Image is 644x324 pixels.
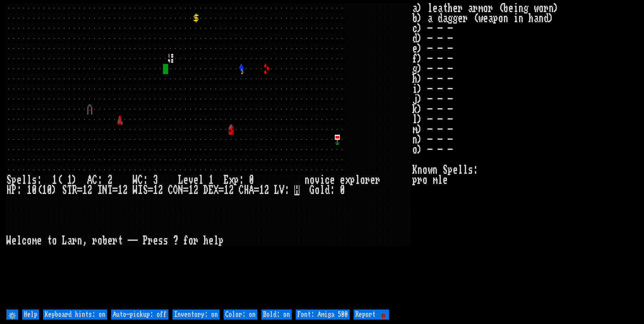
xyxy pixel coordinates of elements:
div: e [340,175,345,185]
div: H [6,185,11,195]
div: E [224,175,229,185]
div: p [11,175,17,185]
div: 1 [208,175,214,185]
div: p [234,175,239,185]
div: r [193,236,198,246]
div: E [208,185,214,195]
div: : [97,175,102,185]
div: r [375,175,380,185]
div: e [183,175,188,185]
div: 1 [259,185,264,195]
div: m [32,236,37,246]
div: = [148,185,153,195]
div: : [330,185,335,195]
div: I [97,185,102,195]
div: f [183,236,188,246]
div: n [304,175,310,185]
div: ( [57,175,62,185]
div: = [77,185,82,195]
div: O [173,185,178,195]
input: Font: Amiga 500 [296,310,350,320]
div: R [72,185,77,195]
div: H [244,185,249,195]
stats: a) leather armor (being worn) b) a dagger (weapon in hand) c) - - - d) - - - e) - - - f) - - - g)... [412,3,638,308]
div: l [27,175,32,185]
div: e [107,236,112,246]
div: 2 [123,185,128,195]
div: o [97,236,102,246]
div: : [284,185,289,195]
div: T [67,185,72,195]
div: A [249,185,254,195]
div: : [143,175,148,185]
div: e [37,236,42,246]
div: 3 [153,175,158,185]
div: 1 [27,185,32,195]
div: 1 [188,185,193,195]
div: 0 [340,185,345,195]
div: a [67,236,72,246]
div: l [320,185,325,195]
input: Help [22,310,39,320]
div: n [77,236,82,246]
div: V [279,185,284,195]
div: e [330,175,335,185]
div: L [62,236,67,246]
div: o [360,175,365,185]
div: 2 [87,185,92,195]
div: r [72,236,77,246]
div: x [229,175,234,185]
div: A [87,175,92,185]
div: C [239,185,244,195]
div: D [203,185,208,195]
div: r [148,236,153,246]
div: e [193,175,198,185]
div: P [143,236,148,246]
div: = [219,185,224,195]
div: C [168,185,173,195]
div: C [92,175,97,185]
div: N [178,185,183,195]
div: P [11,185,17,195]
div: b [102,236,107,246]
div: L [178,175,183,185]
div: - [133,236,138,246]
div: r [112,236,118,246]
div: X [214,185,219,195]
div: l [22,175,27,185]
div: : [37,175,42,185]
div: l [198,175,203,185]
div: = [183,185,188,195]
div: o [310,175,315,185]
div: h [203,236,208,246]
div: W [6,236,11,246]
div: N [102,185,107,195]
div: l [17,236,22,246]
input: ⚙️ [6,310,18,320]
div: 2 [107,175,112,185]
div: s [32,175,37,185]
div: o [315,185,320,195]
div: e [370,175,375,185]
div: o [27,236,32,246]
div: x [345,175,350,185]
div: d [325,185,330,195]
div: 2 [264,185,269,195]
div: W [133,175,138,185]
div: : [239,175,244,185]
div: 2 [158,185,163,195]
div: W [133,185,138,195]
div: 2 [193,185,198,195]
div: p [350,175,355,185]
div: S [6,175,11,185]
div: v [188,175,193,185]
div: ( [37,185,42,195]
div: ) [52,185,57,195]
div: , [82,236,87,246]
div: : [17,185,22,195]
div: e [153,236,158,246]
div: r [92,236,97,246]
div: S [62,185,67,195]
div: s [158,236,163,246]
div: = [254,185,259,195]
